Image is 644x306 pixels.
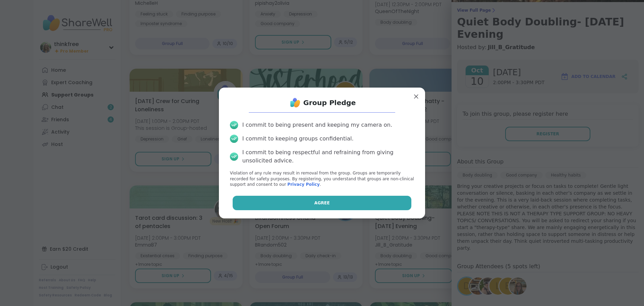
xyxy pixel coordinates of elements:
div: I commit to keeping groups confidential. [242,135,354,143]
button: Agree [233,196,412,210]
p: Violation of any rule may result in removal from the group. Groups are temporarily recorded for s... [230,170,414,188]
div: I commit to being respectful and refraining from giving unsolicited advice. [242,148,414,165]
a: Privacy Policy [287,182,320,187]
span: Agree [314,200,330,206]
img: ShareWell Logo [288,96,302,110]
h1: Group Pledge [303,98,356,107]
div: I commit to being present and keeping my camera on. [242,121,392,129]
